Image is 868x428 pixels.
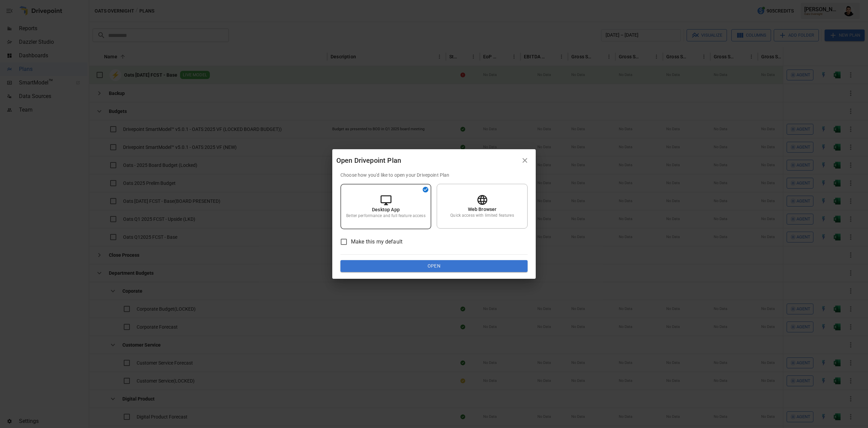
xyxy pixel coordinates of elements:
[468,206,497,213] p: Web Browser
[372,206,400,213] p: Desktop App
[450,213,514,218] p: Quick access with limited features
[346,213,425,219] p: Better performance and full feature access
[336,155,518,166] div: Open Drivepoint Plan
[340,172,528,178] p: Choose how you'd like to open your Drivepoint Plan
[340,260,528,272] button: Open
[351,238,402,246] span: Make this my default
